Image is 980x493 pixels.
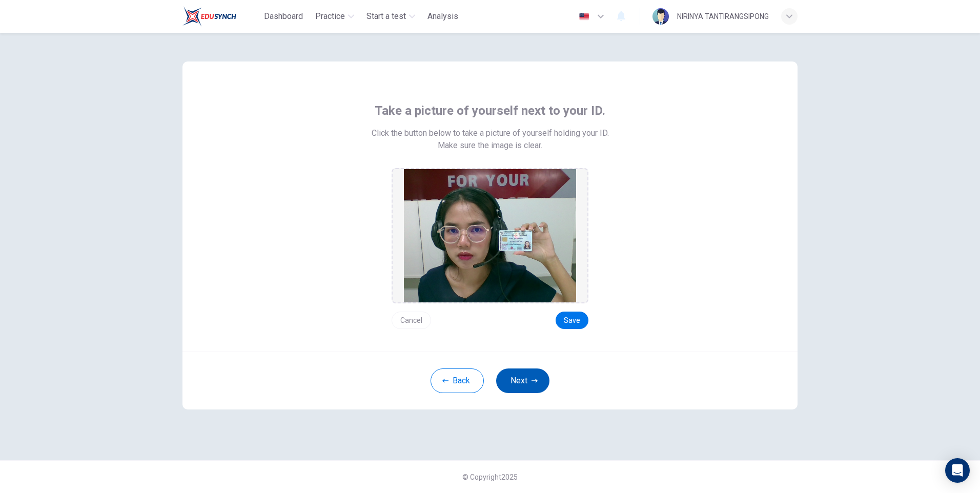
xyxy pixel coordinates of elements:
[578,13,590,20] img: en
[375,102,605,119] span: Take a picture of yourself next to your ID.
[945,458,970,483] div: Open Intercom Messenger
[427,10,458,23] span: Analysis
[315,10,345,23] span: Practice
[372,127,609,139] span: Click the button below to take a picture of yourself holding your ID.
[652,8,669,25] img: Profile picture
[182,6,236,27] img: Train Test logo
[362,7,419,26] button: Start a test
[677,10,769,23] div: NIRINYA TANTIRANGSIPONG
[264,10,303,23] span: Dashboard
[423,7,462,26] button: Analysis
[182,6,260,27] a: Train Test logo
[392,312,431,329] button: Cancel
[311,7,358,26] button: Practice
[496,368,549,393] button: Next
[462,473,518,481] span: © Copyright 2025
[260,7,307,26] button: Dashboard
[366,10,406,23] span: Start a test
[438,139,542,152] span: Make sure the image is clear.
[404,169,576,302] img: preview screemshot
[431,368,484,393] button: Back
[556,312,588,329] button: Save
